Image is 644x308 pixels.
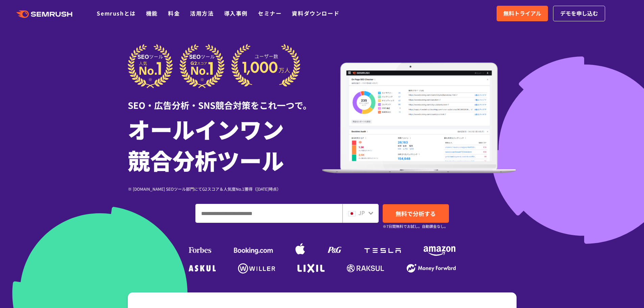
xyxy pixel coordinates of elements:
input: ドメイン、キーワードまたはURLを入力してください [196,204,342,222]
a: デモを申し込む [553,6,605,21]
a: 機能 [146,9,158,17]
a: 無料トライアル [497,6,548,21]
small: ※7日間無料でお試し。自動課金なし。 [383,223,448,230]
a: 無料で分析する [383,204,449,223]
a: 資料ダウンロード [292,9,339,17]
a: Semrushとは [97,9,136,17]
a: 導入事例 [224,9,248,17]
span: デモを申し込む [560,9,598,18]
h1: オールインワン 競合分析ツール [128,113,322,175]
span: JP [358,209,365,217]
a: 活用方法 [190,9,214,17]
div: SEO・広告分析・SNS競合対策をこれ一つで。 [128,88,322,112]
div: ※ [DOMAIN_NAME] SEOツール部門にてG2スコア＆人気度No.1獲得（[DATE]時点） [128,186,322,192]
a: 料金 [168,9,180,17]
a: セミナー [258,9,282,17]
span: 無料で分析する [396,209,436,218]
span: 無料トライアル [503,9,541,18]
